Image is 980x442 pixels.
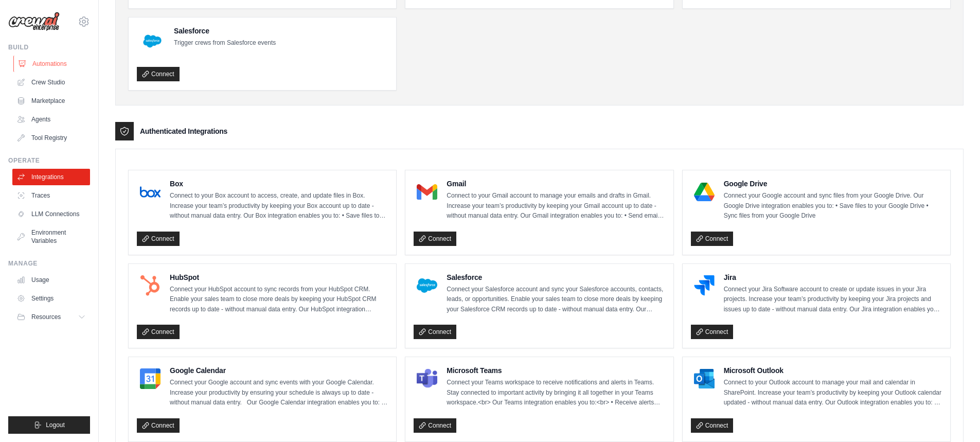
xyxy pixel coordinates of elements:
[46,421,65,429] span: Logout
[140,368,161,389] img: Google Calendar Logo
[694,182,715,202] img: Google Drive Logo
[417,182,437,202] img: Gmail Logo
[691,232,734,246] a: Connect
[13,56,91,72] a: Automations
[137,232,180,246] a: Connect
[12,272,90,288] a: Usage
[724,191,942,221] p: Connect your Google account and sync files from your Google Drive. Our Google Drive integration e...
[447,191,665,221] p: Connect to your Gmail account to manage your emails and drafts in Gmail. Increase your team’s pro...
[691,418,734,433] a: Connect
[170,272,388,282] h4: HubSpot
[724,272,942,282] h4: Jira
[140,29,165,54] img: Salesforce Logo
[12,111,90,128] a: Agents
[724,365,942,376] h4: Microsoft Outlook
[137,418,180,433] a: Connect
[414,232,456,246] a: Connect
[694,368,715,389] img: Microsoft Outlook Logo
[170,191,388,221] p: Connect to your Box account to access, create, and update files in Box. Increase your team’s prod...
[12,290,90,307] a: Settings
[137,325,180,339] a: Connect
[691,325,734,339] a: Connect
[417,275,437,296] img: Salesforce Logo
[929,393,980,442] iframe: Chat Widget
[170,179,388,189] h4: Box
[417,368,437,389] img: Microsoft Teams Logo
[447,179,665,189] h4: Gmail
[140,275,161,296] img: HubSpot Logo
[12,93,90,109] a: Marketplace
[137,67,180,81] a: Connect
[447,378,665,408] p: Connect your Teams workspace to receive notifications and alerts in Teams. Stay connected to impo...
[8,43,90,51] div: Build
[12,130,90,146] a: Tool Registry
[447,285,665,315] p: Connect your Salesforce account and sync your Salesforce accounts, contacts, leads, or opportunit...
[447,272,665,282] h4: Salesforce
[694,275,715,296] img: Jira Logo
[12,224,90,249] a: Environment Variables
[8,156,90,165] div: Operate
[174,26,276,36] h4: Salesforce
[724,179,942,189] h4: Google Drive
[31,313,61,321] span: Resources
[170,365,388,376] h4: Google Calendar
[12,169,90,185] a: Integrations
[12,206,90,222] a: LLM Connections
[12,74,90,91] a: Crew Studio
[12,309,90,325] button: Resources
[140,126,227,136] h3: Authenticated Integrations
[174,38,276,48] p: Trigger crews from Salesforce events
[8,12,60,31] img: Logo
[414,418,456,433] a: Connect
[140,182,161,202] img: Box Logo
[447,365,665,376] h4: Microsoft Teams
[12,187,90,204] a: Traces
[724,285,942,315] p: Connect your Jira Software account to create or update issues in your Jira projects. Increase you...
[414,325,456,339] a: Connect
[8,259,90,268] div: Manage
[8,416,90,434] button: Logout
[170,285,388,315] p: Connect your HubSpot account to sync records from your HubSpot CRM. Enable your sales team to clo...
[170,378,388,408] p: Connect your Google account and sync events with your Google Calendar. Increase your productivity...
[724,378,942,408] p: Connect to your Outlook account to manage your mail and calendar in SharePoint. Increase your tea...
